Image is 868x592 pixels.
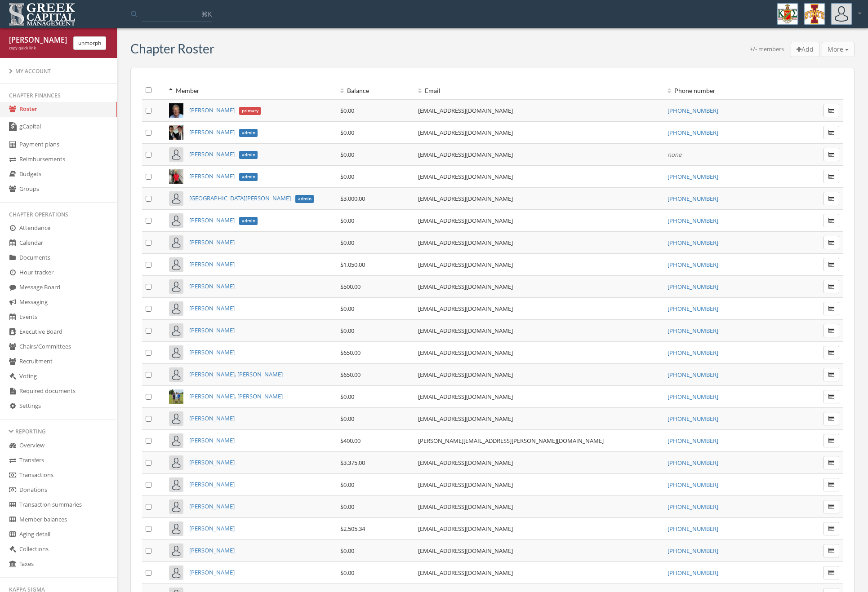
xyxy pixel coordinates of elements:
a: [PERSON_NAME], [PERSON_NAME] [189,370,283,378]
span: $0.00 [340,415,354,423]
span: $0.00 [340,172,354,181]
a: [PHONE_NUMBER] [668,128,718,137]
h3: Chapter Roster [130,42,214,56]
a: [PHONE_NUMBER] [668,547,718,555]
a: [PERSON_NAME] [189,524,235,532]
span: [GEOGRAPHIC_DATA][PERSON_NAME] [189,194,291,202]
th: Member [165,82,337,99]
a: [PERSON_NAME] [189,480,235,488]
a: [PERSON_NAME]admin [189,216,258,224]
a: [EMAIL_ADDRESS][DOMAIN_NAME] [418,481,513,489]
a: [PHONE_NUMBER] [668,261,718,269]
div: +/- members [750,45,784,57]
span: $3,375.00 [340,459,365,467]
span: $650.00 [340,349,361,357]
button: unmorph [73,36,106,50]
a: [PHONE_NUMBER] [668,481,718,489]
a: [PERSON_NAME] [189,304,235,312]
span: admin [239,217,258,225]
a: [PERSON_NAME]primary [189,106,261,114]
a: [EMAIL_ADDRESS][DOMAIN_NAME] [418,150,513,159]
a: [PERSON_NAME] [189,546,235,554]
a: [EMAIL_ADDRESS][DOMAIN_NAME] [418,393,513,401]
a: [PHONE_NUMBER] [668,327,718,335]
a: [PHONE_NUMBER] [668,525,718,533]
th: Email [414,82,663,99]
div: My Account [9,67,108,75]
span: $0.00 [340,128,354,137]
a: [EMAIL_ADDRESS][DOMAIN_NAME] [418,239,513,247]
a: [PHONE_NUMBER] [668,239,718,247]
span: $0.00 [340,216,354,225]
a: [EMAIL_ADDRESS][DOMAIN_NAME] [418,128,513,137]
a: [PHONE_NUMBER] [668,349,718,357]
a: [PHONE_NUMBER] [668,216,718,225]
a: [PHONE_NUMBER] [668,459,718,467]
a: [EMAIL_ADDRESS][DOMAIN_NAME] [418,349,513,357]
a: [EMAIL_ADDRESS][DOMAIN_NAME] [418,327,513,335]
em: none [668,150,681,159]
a: [EMAIL_ADDRESS][DOMAIN_NAME] [418,459,513,467]
a: [EMAIL_ADDRESS][DOMAIN_NAME] [418,415,513,423]
a: [EMAIL_ADDRESS][DOMAIN_NAME] [418,503,513,511]
a: [PERSON_NAME] [189,326,235,334]
span: $0.00 [340,503,354,511]
span: $0.00 [340,393,354,401]
a: [PERSON_NAME] [189,282,235,290]
a: [EMAIL_ADDRESS][DOMAIN_NAME] [418,216,513,225]
span: $0.00 [340,327,354,335]
a: [PHONE_NUMBER] [668,503,718,511]
a: [PERSON_NAME] [189,458,235,466]
a: [PHONE_NUMBER] [668,415,718,423]
a: [EMAIL_ADDRESS][DOMAIN_NAME] [418,194,513,203]
span: $650.00 [340,371,361,379]
span: $500.00 [340,283,361,291]
span: [PERSON_NAME] [189,216,235,224]
a: [EMAIL_ADDRESS][DOMAIN_NAME] [418,106,513,115]
a: [PERSON_NAME] [189,568,235,576]
a: [PERSON_NAME]admin [189,150,258,158]
a: [PERSON_NAME] [189,348,235,356]
a: [PERSON_NAME] [189,238,235,246]
a: [PHONE_NUMBER] [668,437,718,445]
span: [PERSON_NAME] [189,128,235,136]
a: [PHONE_NUMBER] [668,569,718,577]
span: ⌘K [201,9,212,18]
span: $0.00 [340,305,354,313]
span: $400.00 [340,437,361,445]
span: $2,505.34 [340,525,365,533]
span: $0.00 [340,481,354,489]
th: Phone number [664,82,781,99]
div: copy quick link [9,45,67,51]
span: $0.00 [340,569,354,577]
span: [PERSON_NAME] [189,106,235,114]
span: admin [239,151,258,159]
span: $1,050.00 [340,261,365,269]
div: Reporting [9,428,108,435]
a: [EMAIL_ADDRESS][DOMAIN_NAME] [418,525,513,533]
span: [PERSON_NAME] [189,172,235,180]
span: $0.00 [340,106,354,115]
a: [PHONE_NUMBER] [668,393,718,401]
a: [PERSON_NAME], [PERSON_NAME] [189,392,283,400]
span: $3,000.00 [340,194,365,203]
a: [PERSON_NAME] [189,502,235,510]
a: [PERSON_NAME] [189,414,235,422]
span: admin [239,129,258,137]
a: [GEOGRAPHIC_DATA][PERSON_NAME]admin [189,194,314,202]
a: [PERSON_NAME] [189,436,235,444]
